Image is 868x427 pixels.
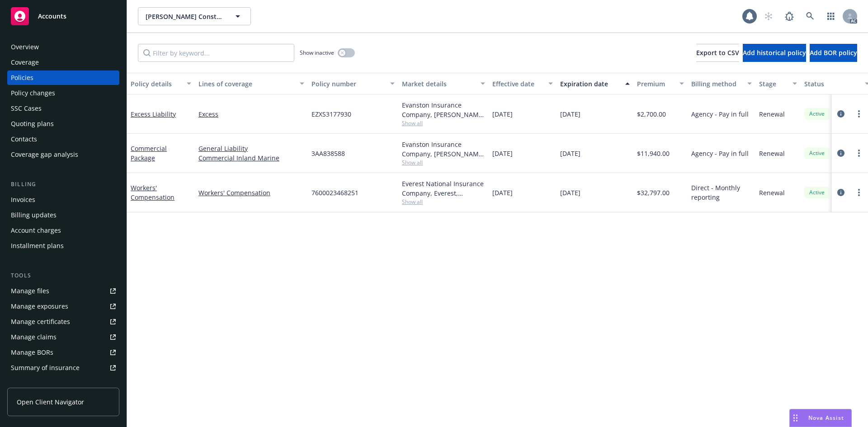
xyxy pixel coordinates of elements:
span: 3AA838588 [311,149,345,158]
a: Report a Bug [780,7,798,25]
button: Billing method [688,73,755,94]
div: Coverage gap analysis [11,147,78,162]
div: Tools [7,271,119,280]
div: Installment plans [11,239,64,253]
a: Manage claims [7,330,119,344]
a: circleInformation [835,187,846,198]
a: General Liability [198,144,304,153]
a: Workers' Compensation [198,188,304,197]
div: Policy changes [11,86,55,100]
div: Market details [402,79,475,89]
button: Lines of coverage [195,73,308,94]
span: Active [808,188,826,197]
a: Manage files [7,284,119,298]
span: Add historical policy [743,48,806,57]
a: more [854,187,864,198]
a: Excess Liability [131,110,176,118]
a: Invoices [7,192,119,207]
div: Overview [11,40,39,54]
a: Start snowing [759,7,778,25]
div: Manage claims [11,330,57,344]
div: Policy number [311,79,385,89]
span: Active [808,149,826,157]
div: Evanston Insurance Company, [PERSON_NAME] Insurance, RT Specialty Insurance Services, LLC (RSG Sp... [402,100,485,119]
a: Quoting plans [7,117,119,131]
a: Policy changes [7,86,119,100]
a: Manage certificates [7,314,119,329]
span: Show all [402,119,485,127]
a: Manage exposures [7,299,119,314]
a: Accounts [7,4,119,29]
div: Drag to move [790,409,801,427]
button: [PERSON_NAME] Construction & Development, Inc. [138,7,251,25]
span: [PERSON_NAME] Construction & Development, Inc. [146,12,224,21]
a: Overview [7,40,119,54]
button: Nova Assist [789,409,852,427]
div: Policies [11,70,33,85]
input: Filter by keyword... [138,44,294,62]
div: Billing [7,180,119,189]
span: Open Client Navigator [17,397,84,407]
a: Workers' Compensation [131,183,175,202]
a: Billing updates [7,208,119,222]
span: Renewal [759,109,785,119]
div: Expiration date [560,79,620,89]
div: Invoices [11,192,35,207]
div: Manage exposures [11,299,68,314]
button: Effective date [489,73,557,94]
span: Add BOR policy [810,48,857,57]
span: [DATE] [560,149,580,158]
button: Policy details [127,73,195,94]
span: [DATE] [492,109,513,119]
button: Expiration date [557,73,633,94]
div: Everest National Insurance Company, Everest, Arrowhead General Insurance Agency, Inc. [402,179,485,198]
div: SSC Cases [11,101,42,116]
span: Accounts [38,13,66,20]
div: Manage certificates [11,314,70,329]
button: Premium [633,73,688,94]
button: Add BOR policy [810,44,857,62]
div: Stage [759,79,787,89]
span: Direct - Monthly reporting [691,183,752,202]
span: Export to CSV [696,48,739,57]
span: Agency - Pay in full [691,109,749,119]
div: Evanston Insurance Company, [PERSON_NAME] Insurance, RT Specialty Insurance Services, LLC (RSG Sp... [402,140,485,159]
div: Billing updates [11,208,57,222]
span: $11,940.00 [637,149,670,158]
div: Coverage [11,55,39,70]
span: [DATE] [492,149,513,158]
div: Manage BORs [11,345,53,360]
a: Coverage [7,55,119,70]
span: Renewal [759,149,785,158]
a: more [854,148,864,159]
span: Active [808,110,826,118]
div: Summary of insurance [11,361,80,375]
div: Billing method [691,79,742,89]
button: Stage [755,73,801,94]
div: Policy details [131,79,181,89]
button: Market details [398,73,489,94]
a: circleInformation [835,148,846,159]
span: Nova Assist [808,414,844,422]
div: Account charges [11,223,61,238]
a: Account charges [7,223,119,238]
div: Status [804,79,859,89]
a: Search [801,7,819,25]
span: [DATE] [492,188,513,197]
a: Commercial Inland Marine [198,153,304,163]
a: Summary of insurance [7,361,119,375]
span: $32,797.00 [637,188,670,197]
a: Commercial Package [131,144,167,162]
span: Show all [402,159,485,166]
div: Manage files [11,284,49,298]
span: 7600023468251 [311,188,359,197]
span: Agency - Pay in full [691,149,749,158]
span: [DATE] [560,109,580,119]
a: Manage BORs [7,345,119,360]
span: Show inactive [300,49,334,56]
button: Export to CSV [696,44,739,62]
a: more [854,108,864,119]
a: Switch app [822,7,840,25]
span: $2,700.00 [637,109,666,119]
